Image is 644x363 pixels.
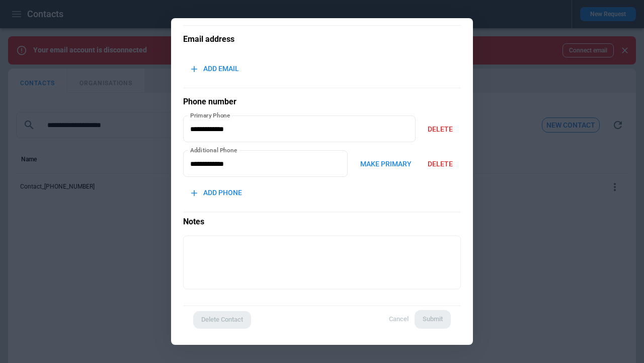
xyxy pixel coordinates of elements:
[190,146,237,154] label: Additional Phone
[190,111,230,119] label: Primary Phone
[352,153,420,175] button: MAKE PRIMARY
[183,58,247,80] button: ADD EMAIL
[420,153,461,175] button: DELETE
[183,34,461,45] h5: Email address
[183,212,461,227] p: Notes
[420,118,461,140] button: DELETE
[183,182,250,204] button: ADD PHONE
[183,96,461,107] h5: Phone number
